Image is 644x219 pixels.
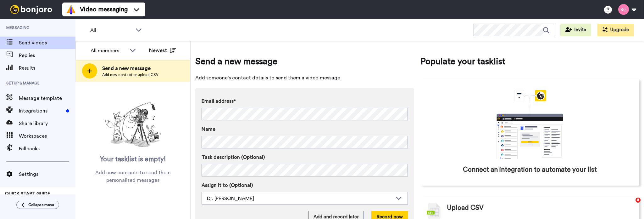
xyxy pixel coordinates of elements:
span: Collapse menu [28,202,54,207]
span: Upload CSV [447,203,484,213]
label: Assign it to (Optional) [202,182,408,189]
div: Dr. [PERSON_NAME] [207,195,392,202]
button: Upgrade [597,24,634,36]
label: Task description (Optional) [202,153,408,161]
span: Send a new message [195,55,414,68]
span: Workspaces [19,132,75,140]
span: Share library [19,120,75,127]
span: Add new contacts to send them personalised messages [85,169,181,184]
span: Add someone's contact details to send them a video message [195,74,414,82]
span: Video messaging [80,5,128,14]
img: vm-color.svg [66,4,76,14]
button: Collapse menu [16,201,59,209]
span: Settings [19,170,75,178]
span: Results [19,64,75,72]
button: Newest [144,44,180,57]
label: Email address* [202,97,408,105]
span: Your tasklist is empty! [100,155,166,164]
img: ready-set-action.png [102,100,164,150]
span: Fallbacks [19,145,75,153]
button: Invite [560,24,591,36]
span: 8 [636,198,641,203]
img: bj-logo-header-white.svg [8,5,55,14]
div: All members [91,47,126,55]
span: Integrations [19,107,64,115]
span: QUICK START GUIDE [5,192,50,196]
span: All [90,26,132,34]
span: Add new contact or upload CSV [102,72,158,77]
span: Send videos [19,39,75,47]
span: Message template [19,95,75,102]
span: Connect an integration to automate your list [463,165,597,175]
span: Name [202,125,215,133]
span: Send a new message [102,65,158,72]
span: Replies [19,52,75,59]
img: csv-grey.png [427,203,441,219]
iframe: Intercom live chat [623,198,638,213]
div: animation [483,90,577,159]
span: Populate your tasklist [420,55,639,68]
